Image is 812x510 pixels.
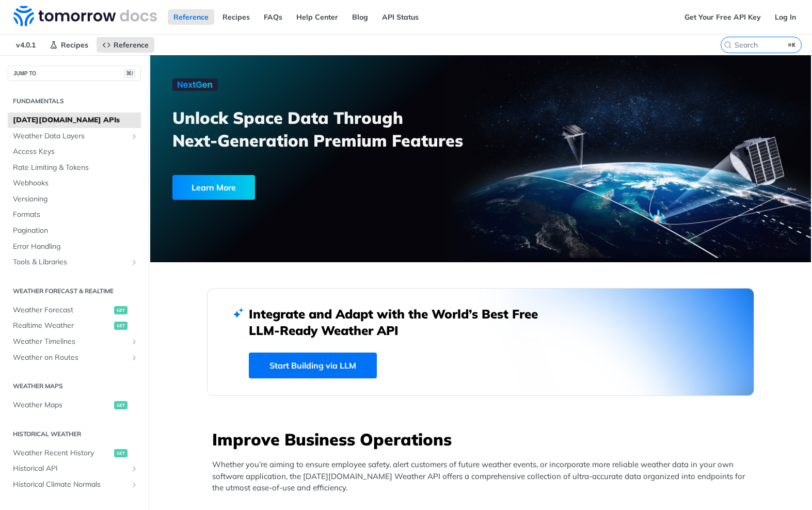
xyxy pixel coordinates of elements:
[8,302,141,318] a: Weather Forecastget
[8,144,141,160] a: Access Keys
[8,477,141,492] a: Historical Climate NormalsShow subpages for Historical Climate Normals
[61,40,88,50] span: Recipes
[8,223,141,238] a: Pagination
[769,9,802,25] a: Log In
[130,258,138,266] button: Show subpages for Tools & Libraries
[114,322,128,330] span: get
[97,37,154,53] a: Reference
[44,37,94,53] a: Recipes
[13,337,128,347] span: Weather Timelines
[8,318,141,333] a: Realtime Weatherget
[212,428,754,451] h3: Improve Business Operations
[8,429,141,439] h2: Historical Weather
[130,354,138,362] button: Show subpages for Weather on Routes
[13,321,112,331] span: Realtime Weather
[13,226,138,236] span: Pagination
[13,242,138,252] span: Error Handling
[8,129,141,144] a: Weather Data LayersShow subpages for Weather Data Layers
[8,239,141,254] a: Error Handling
[13,400,112,410] span: Weather Maps
[249,306,553,339] h2: Integrate and Adapt with the World’s Best Free LLM-Ready Weather API
[13,464,128,474] span: Historical API
[8,461,141,476] a: Historical APIShow subpages for Historical API
[258,9,288,25] a: FAQs
[10,37,41,53] span: v4.0.1
[13,178,138,188] span: Webhooks
[8,254,141,270] a: Tools & LibrariesShow subpages for Tools & Libraries
[13,147,138,157] span: Access Keys
[172,106,492,152] h3: Unlock Space Data Through Next-Generation Premium Features
[217,9,256,25] a: Recipes
[114,449,128,457] span: get
[114,40,149,50] span: Reference
[13,131,128,141] span: Weather Data Layers
[8,207,141,222] a: Formats
[168,9,214,25] a: Reference
[786,40,799,50] kbd: ⌘K
[13,353,128,363] span: Weather on Routes
[172,175,428,200] a: Learn More
[172,78,218,91] img: NextGen
[8,286,141,296] h2: Weather Forecast & realtime
[8,176,141,191] a: Webhooks
[13,163,138,173] span: Rate Limiting & Tokens
[8,334,141,349] a: Weather TimelinesShow subpages for Weather Timelines
[124,69,135,78] span: ⌘/
[8,160,141,176] a: Rate Limiting & Tokens
[114,401,128,409] span: get
[130,465,138,473] button: Show subpages for Historical API
[8,445,141,461] a: Weather Recent Historyget
[376,9,424,25] a: API Status
[13,6,157,26] img: Tomorrow.io Weather API Docs
[212,459,754,494] p: Whether you’re aiming to ensure employee safety, alert customers of future weather events, or inc...
[13,305,112,315] span: Weather Forecast
[8,397,141,413] a: Weather Mapsget
[8,66,141,81] button: JUMP TO⌘/
[13,257,128,267] span: Tools & Libraries
[130,481,138,489] button: Show subpages for Historical Climate Normals
[8,113,141,128] a: [DATE][DOMAIN_NAME] APIs
[291,9,344,25] a: Help Center
[346,9,374,25] a: Blog
[13,480,128,490] span: Historical Climate Normals
[724,41,732,49] svg: Search
[8,381,141,391] h2: Weather Maps
[8,97,141,106] h2: Fundamentals
[249,353,377,378] a: Start Building via LLM
[172,175,255,200] div: Learn More
[13,210,138,220] span: Formats
[130,338,138,346] button: Show subpages for Weather Timelines
[679,9,767,25] a: Get Your Free API Key
[130,132,138,140] button: Show subpages for Weather Data Layers
[114,306,128,314] span: get
[13,115,138,125] span: [DATE][DOMAIN_NAME] APIs
[8,350,141,365] a: Weather on RoutesShow subpages for Weather on Routes
[13,448,112,458] span: Weather Recent History
[13,194,138,204] span: Versioning
[8,192,141,207] a: Versioning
